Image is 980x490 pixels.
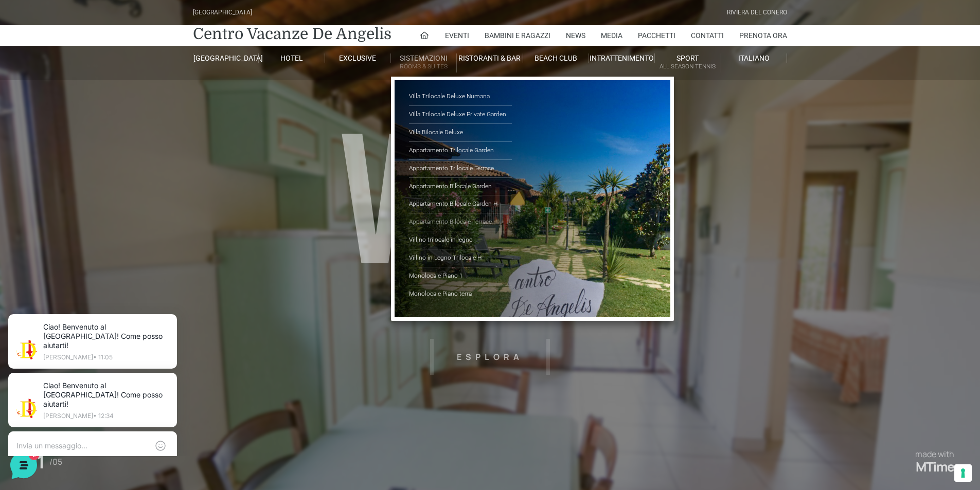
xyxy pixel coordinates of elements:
[193,8,252,17] div: [GEOGRAPHIC_DATA]
[409,88,512,106] a: Villa Trilocale Deluxe Numana
[739,25,787,46] a: Prenota Ora
[16,100,37,120] img: light
[409,142,512,160] a: Appartamento Trilocale Garden
[601,25,622,46] a: Media
[638,25,675,46] a: Pacchetti
[409,160,512,178] a: Appartamento Trilocale Terrace
[49,21,175,48] p: Ciao! Benvenuto al [GEOGRAPHIC_DATA]! Come posso aiutarti!
[8,330,72,354] button: Home
[391,53,457,72] a: SistemazioniRooms & Suites
[409,231,512,249] a: Villino trilocale in legno
[485,25,550,46] a: Bambini e Ragazzi
[727,8,787,17] div: Riviera Del Conero
[43,151,163,161] p: Ciao! Benvenuto al [GEOGRAPHIC_DATA]! Come posso aiutarti!
[179,151,189,161] span: 1
[409,267,512,285] a: Monolocale Piano 1
[721,53,787,63] a: Italiano
[691,25,724,46] a: Contatti
[409,249,512,267] a: Villino in Legno Trilocale H
[23,97,43,117] img: light
[92,82,189,90] a: [DEMOGRAPHIC_DATA] tutto
[49,79,175,107] p: Ciao! Benvenuto al [GEOGRAPHIC_DATA]! Come posso aiutarti!
[391,62,456,71] small: Rooms & Suites
[43,99,163,109] span: [PERSON_NAME]
[8,45,173,66] p: La nostra missione è rendere la tua esperienza straordinaria!
[523,53,589,63] a: Beach Club
[954,464,972,482] button: Le tue preferenze relative al consenso per le tecnologie di tracciamento
[193,24,391,44] a: Centro Vacanze De Angelis
[16,210,80,219] span: Trova una risposta
[12,95,193,125] a: [PERSON_NAME]Ciao! Benvenuto al [GEOGRAPHIC_DATA]! Come posso aiutarti![DATE]1
[16,169,189,190] button: Inizia una conversazione
[8,450,39,481] iframe: Customerly Messenger Launcher
[43,111,163,121] p: Ciao! Benvenuto al [GEOGRAPHIC_DATA]! Come posso aiutarti!
[193,53,259,63] a: [GEOGRAPHIC_DATA]
[12,134,193,165] a: [PERSON_NAME]Ciao! Benvenuto al [GEOGRAPHIC_DATA]! Come posso aiutarti![DATE]1
[31,344,48,354] p: Home
[158,344,173,354] p: Aiuto
[8,8,173,41] h2: Ciao da De Angelis Resort 👋
[655,53,721,72] a: SportAll Season Tennis
[916,459,954,475] a: MTime
[325,53,391,63] a: Exclusive
[16,139,37,160] img: light
[16,82,87,90] span: Le tue conversazioni
[89,344,117,354] p: Messaggi
[179,111,189,121] span: 1
[259,53,325,63] a: Hotel
[72,330,135,354] button: 2Messaggi
[409,124,512,142] a: Villa Bilocale Deluxe
[409,285,512,303] a: Monolocale Piano terra
[43,138,163,149] span: [PERSON_NAME]
[169,138,189,148] p: [DATE]
[409,178,512,196] a: Appartamento Bilocale Garden
[409,195,512,213] a: Appartamento Bilocale Garden H
[409,106,512,124] a: Villa Trilocale Deluxe Private Garden
[738,54,770,62] span: Italiano
[134,330,198,354] button: Aiuto
[49,52,175,59] p: [PERSON_NAME] • 11:05
[49,111,175,117] p: [PERSON_NAME] • 12:34
[23,232,168,243] input: Cerca un articolo...
[445,25,469,46] a: Eventi
[23,38,43,59] img: light
[67,175,152,184] span: Inizia una conversazione
[457,53,523,63] a: Ristoranti & Bar
[655,62,720,71] small: All Season Tennis
[103,329,110,336] span: 2
[589,53,655,63] a: Intrattenimento
[409,213,512,231] a: Appartamento Bilocale Terrace
[566,25,585,46] a: News
[169,99,189,108] p: [DATE]
[110,210,189,219] a: Apri Centro Assistenza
